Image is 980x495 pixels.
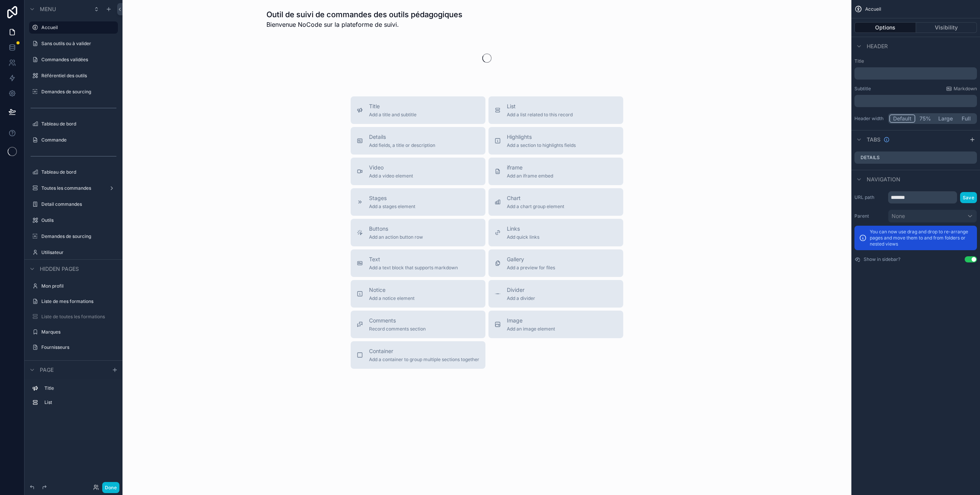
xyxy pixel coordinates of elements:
span: Add quick links [507,234,539,240]
span: Add an iframe embed [507,173,553,179]
div: scrollable content [854,67,977,80]
a: Markdown [946,86,977,92]
span: Text [369,256,458,263]
span: Add a preview for files [507,265,555,271]
span: Navigation [867,176,900,183]
span: Add a section to highlights fields [507,142,576,148]
button: None [888,210,977,223]
span: Comments [369,317,426,324]
span: Add fields, a title or description [369,142,435,148]
p: You can now use drag and drop to re-arrange pages and move them to and from folders or nested views [870,229,972,247]
button: ImageAdd an image element [488,311,623,338]
label: Demandes de sourcing [41,89,116,95]
label: Utilisateur [41,249,116,256]
div: scrollable content [854,95,977,107]
a: Fournisseurs [41,344,116,350]
label: Tableau de bord [41,169,116,175]
span: Highlights [507,133,576,141]
label: Header width [854,116,885,122]
a: Mon profil [41,283,116,289]
label: Subtitle [854,86,871,92]
span: Chart [507,194,564,202]
button: Default [889,114,915,123]
label: Commandes validées [41,57,116,63]
button: NoticeAdd a notice element [351,280,485,308]
button: StagesAdd a stages element [351,188,485,216]
label: Sans outils ou à valider [41,41,116,47]
button: ButtonsAdd an action button row [351,219,485,246]
a: Accueil [41,24,113,31]
span: Add a text block that supports markdown [369,265,458,271]
label: URL path [854,194,885,200]
span: Add an action button row [369,234,423,240]
label: Demandes de sourcing [41,233,116,239]
button: Options [854,22,916,33]
span: Stages [369,194,415,202]
label: Toutes les commandes [41,185,106,191]
button: LinksAdd quick links [488,219,623,246]
button: VideoAdd a video element [351,158,485,185]
span: iframe [507,164,553,171]
button: DividerAdd a divider [488,280,623,308]
label: List [44,399,115,405]
button: iframeAdd an iframe embed [488,158,623,185]
span: None [892,212,905,220]
span: Header [867,42,888,50]
span: Add an image element [507,326,555,332]
span: Notice [369,286,415,294]
label: Detail commandes [41,201,116,207]
label: Outils [41,217,116,223]
span: Page [40,366,54,374]
button: Full [956,114,976,123]
label: Title [44,385,115,391]
button: 75% [915,114,935,123]
label: Commande [41,137,116,143]
button: GalleryAdd a preview for files [488,249,623,277]
span: Gallery [507,256,555,263]
label: Liste de mes formations [41,298,116,304]
button: Visibility [916,22,977,33]
label: Parent [854,213,885,219]
span: Add a notice element [369,295,415,301]
div: scrollable content [24,379,122,416]
button: ChartAdd a chart group element [488,188,623,216]
span: Add a list related to this record [507,112,573,118]
span: Buttons [369,225,423,233]
span: List [507,103,573,110]
button: TextAdd a text block that supports markdown [351,249,485,277]
span: Tabs [867,136,880,143]
span: Add a container to group multiple sections together [369,357,479,363]
span: Menu [40,5,56,13]
span: Add a title and subtitle [369,112,416,118]
span: Markdown [954,86,977,92]
label: Title [854,58,977,64]
span: Divider [507,286,535,294]
button: Done [102,482,119,493]
span: Add a stages element [369,204,415,210]
label: Marques [41,329,116,335]
span: Video [369,164,413,171]
span: Image [507,317,555,324]
span: Title [369,103,416,110]
a: Tableau de bord [41,121,116,127]
span: Hidden pages [40,265,79,273]
button: TitleAdd a title and subtitle [351,96,485,124]
span: Record comments section [369,326,426,332]
label: Référentiel des outils [41,73,116,79]
button: DetailsAdd fields, a title or description [351,127,485,155]
span: Add a chart group element [507,204,564,210]
label: Liste de toutes les formations [41,314,116,320]
button: CommentsRecord comments section [351,311,485,338]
